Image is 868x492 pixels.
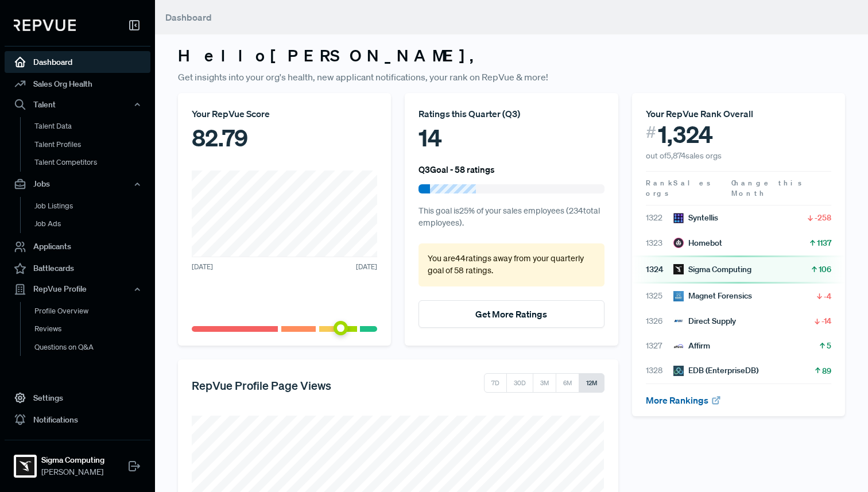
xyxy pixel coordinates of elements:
[5,440,150,483] a: Sigma ComputingSigma Computing[PERSON_NAME]
[646,290,673,302] span: 1325
[418,121,604,155] div: 14
[20,338,166,357] a: Questions on Q&A
[5,51,150,73] a: Dashboard
[658,121,713,148] span: 1,324
[20,197,166,215] a: Job Listings
[20,153,166,172] a: Talent Competitors
[646,212,673,224] span: 1322
[418,164,495,175] h6: Q3 Goal - 58 ratings
[5,175,150,194] button: Jobs
[192,262,213,272] span: [DATE]
[165,11,212,23] span: Dashboard
[5,258,150,280] a: Battlecards
[20,135,166,154] a: Talent Profiles
[418,300,604,328] button: Get More Ratings
[5,280,150,299] button: RepVue Profile
[418,107,604,121] div: Ratings this Quarter ( Q3 )
[646,150,722,161] span: out of 5,874 sales orgs
[5,236,150,258] a: Applicants
[646,121,656,144] span: #
[646,264,673,276] span: 1324
[20,320,166,338] a: Reviews
[5,95,150,114] button: Talent
[646,237,673,249] span: 1323
[41,466,104,478] span: [PERSON_NAME]
[579,373,604,393] button: 12M
[178,46,845,65] h3: Hello [PERSON_NAME] ,
[646,394,722,406] a: More Rankings
[646,178,673,188] span: Rank
[673,212,718,224] div: Syntellis
[673,290,752,302] div: Magnet Forensics
[646,178,712,198] span: Sales orgs
[673,340,710,352] div: Affirm
[673,365,758,377] div: EDB (EnterpriseDB)
[20,215,166,233] a: Job Ads
[646,340,673,352] span: 1327
[556,373,579,393] button: 6M
[731,178,804,198] span: Change this Month
[533,373,556,393] button: 3M
[41,454,104,466] strong: Sigma Computing
[673,264,751,276] div: Sigma Computing
[192,107,377,121] div: Your RepVue Score
[356,262,377,272] span: [DATE]
[822,365,831,377] span: 89
[646,315,673,327] span: 1326
[673,315,736,327] div: Direct Supply
[5,409,150,431] a: Notifications
[192,378,331,392] h5: RepVue Profile Page Views
[821,315,831,327] span: -14
[673,341,684,351] img: Affirm
[16,457,34,475] img: Sigma Computing
[817,237,831,249] span: 1137
[192,121,377,155] div: 82.79
[178,70,845,84] p: Get insights into your org's health, new applicant notifications, your rank on RepVue & more!
[5,73,150,95] a: Sales Org Health
[673,366,684,376] img: EDB (EnterpriseDB)
[418,205,604,230] p: This goal is 25 % of your sales employees ( 234 total employees).
[673,237,722,249] div: Homebot
[20,117,166,135] a: Talent Data
[673,291,684,301] img: Magnet Forensics
[824,290,831,302] span: -4
[815,212,831,223] span: -258
[5,387,150,409] a: Settings
[428,253,595,277] p: You are 44 ratings away from your quarterly goal of 58 ratings .
[484,373,507,393] button: 7D
[673,264,684,274] img: Sigma Computing
[827,340,831,351] span: 5
[506,373,533,393] button: 30D
[673,238,684,248] img: Homebot
[673,213,684,223] img: Syntellis
[20,302,166,320] a: Profile Overview
[819,264,831,275] span: 106
[673,316,684,326] img: Direct Supply
[646,108,753,119] span: Your RepVue Rank Overall
[14,20,76,31] img: RepVue
[646,365,673,377] span: 1328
